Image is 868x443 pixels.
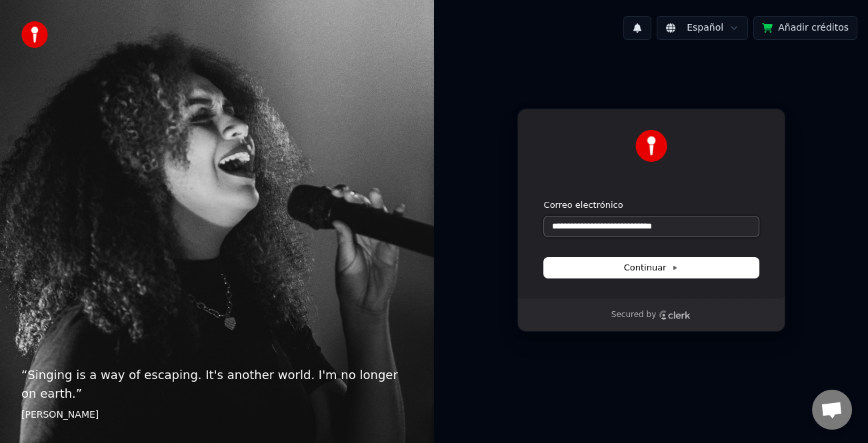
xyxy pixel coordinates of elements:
[753,16,857,40] button: Añadir créditos
[544,199,623,211] label: Correo electrónico
[21,21,48,48] img: youka
[611,310,656,320] p: Secured by
[812,390,852,430] div: Chat abierto
[659,310,691,320] a: Clerk logo
[21,408,413,422] footer: [PERSON_NAME]
[544,258,759,278] button: Continuar
[635,130,667,162] img: Youka
[624,262,679,274] span: Continuar
[21,366,413,403] p: “ Singing is a way of escaping. It's another world. I'm no longer on earth. ”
